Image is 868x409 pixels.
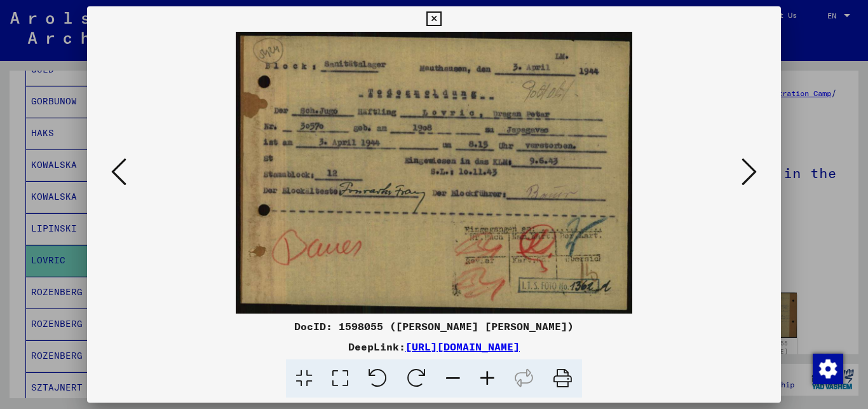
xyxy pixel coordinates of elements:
[405,340,520,353] a: [URL][DOMAIN_NAME]
[812,353,843,384] div: Change consent
[130,32,738,314] img: 001.jpg
[87,339,782,354] div: DeepLink:
[813,354,843,384] img: Change consent
[87,319,782,334] div: DocID: 1598055 ([PERSON_NAME] [PERSON_NAME])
